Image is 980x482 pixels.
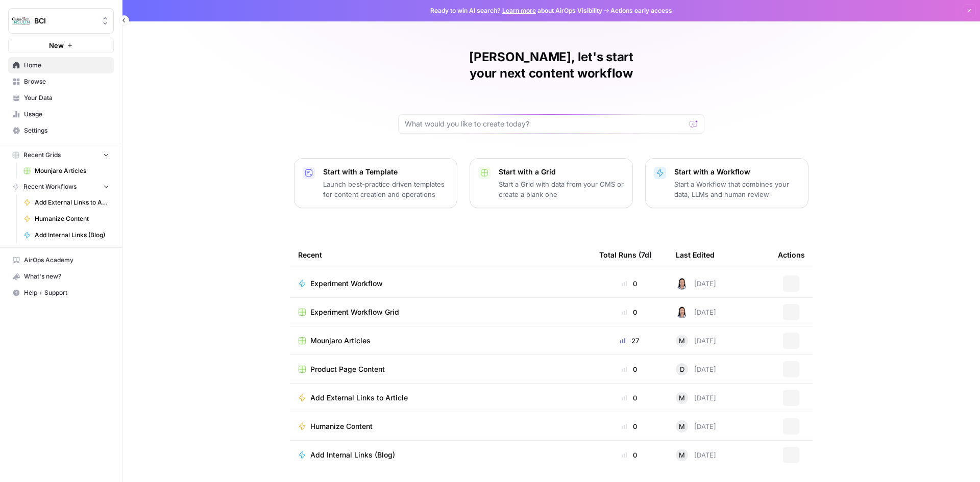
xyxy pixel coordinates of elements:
a: Mounjaro Articles [298,336,583,346]
span: Usage [24,110,109,119]
span: Experiment Workflow [310,278,383,289]
a: Add External Links to Article [298,393,583,403]
button: Recent Grids [8,147,114,163]
a: Browse [8,73,114,90]
a: Add Internal Links (Blog) [19,227,114,243]
span: Add Internal Links (Blog) [310,450,395,460]
img: BCI Logo [12,12,30,30]
a: AirOps Academy [8,252,114,268]
span: Mounjaro Articles [310,336,371,346]
span: Actions early access [610,6,672,15]
a: Learn more [502,7,536,14]
span: Ready to win AI search? about AirOps Visibility [430,6,602,15]
a: Home [8,57,114,73]
button: Start with a GridStart a Grid with data from your CMS or create a blank one [470,158,633,208]
a: Experiment Workflow Grid [298,307,583,317]
a: Humanize Content [19,211,114,227]
span: M [679,421,685,432]
p: Start with a Workflow [674,167,800,177]
div: [DATE] [676,392,716,404]
a: Settings [8,122,114,139]
button: Start with a TemplateLaunch best-practice driven templates for content creation and operations [294,158,457,208]
div: 0 [599,450,659,460]
span: D [680,364,684,374]
div: What's new? [9,269,113,284]
a: Mounjaro Articles [19,163,114,179]
div: 0 [599,307,659,317]
div: Recent [298,241,583,269]
button: New [8,38,114,53]
span: AirOps Academy [24,256,109,265]
a: Product Page Content [298,364,583,374]
div: Last Edited [676,241,715,269]
p: Launch best-practice driven templates for content creation and operations [323,179,449,199]
a: Add Internal Links (Blog) [298,450,583,460]
p: Start a Grid with data from your CMS or create a blank one [499,179,624,199]
div: [DATE] [676,420,716,433]
div: 0 [599,393,659,403]
button: Help + Support [8,285,114,301]
span: Browse [24,77,109,86]
span: Help + Support [24,288,109,297]
button: Workspace: BCI [8,8,114,34]
a: Usage [8,106,114,122]
span: Recent Workflows [23,182,77,191]
span: Recent Grids [23,150,61,160]
a: Your Data [8,90,114,106]
span: Mounjaro Articles [35,166,109,175]
div: Actions [778,241,805,269]
a: Humanize Content [298,421,583,432]
h1: [PERSON_NAME], let's start your next content workflow [398,49,704,82]
a: Experiment Workflow [298,278,583,289]
span: M [679,393,685,403]
span: BCI [34,16,96,26]
a: Add External Links to Article [19,194,114,211]
input: What would you like to create today? [405,119,685,129]
img: o5ihwofzv8qs9qx8tgaced5xajsg [676,306,688,318]
div: 27 [599,336,659,346]
p: Start a Workflow that combines your data, LLMs and human review [674,179,800,199]
span: Home [24,61,109,70]
span: Product Page Content [310,364,385,374]
div: [DATE] [676,363,716,375]
div: [DATE] [676,449,716,461]
span: Settings [24,126,109,135]
button: Start with a WorkflowStart a Workflow that combines your data, LLMs and human review [645,158,808,208]
button: What's new? [8,268,114,285]
div: 0 [599,364,659,374]
div: 0 [599,278,659,289]
div: [DATE] [676,306,716,318]
div: 0 [599,421,659,432]
span: M [679,450,685,460]
span: Add External Links to Article [35,198,109,207]
p: Start with a Template [323,167,449,177]
p: Start with a Grid [499,167,624,177]
span: M [679,336,685,346]
span: New [49,40,64,50]
button: Recent Workflows [8,179,114,194]
div: [DATE] [676,277,716,290]
span: Add Internal Links (Blog) [35,231,109,240]
span: Add External Links to Article [310,393,408,403]
span: Experiment Workflow Grid [310,307,399,317]
span: Your Data [24,93,109,103]
span: Humanize Content [35,214,109,223]
span: Humanize Content [310,421,373,432]
div: Total Runs (7d) [599,241,652,269]
img: o5ihwofzv8qs9qx8tgaced5xajsg [676,277,688,290]
div: [DATE] [676,335,716,347]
